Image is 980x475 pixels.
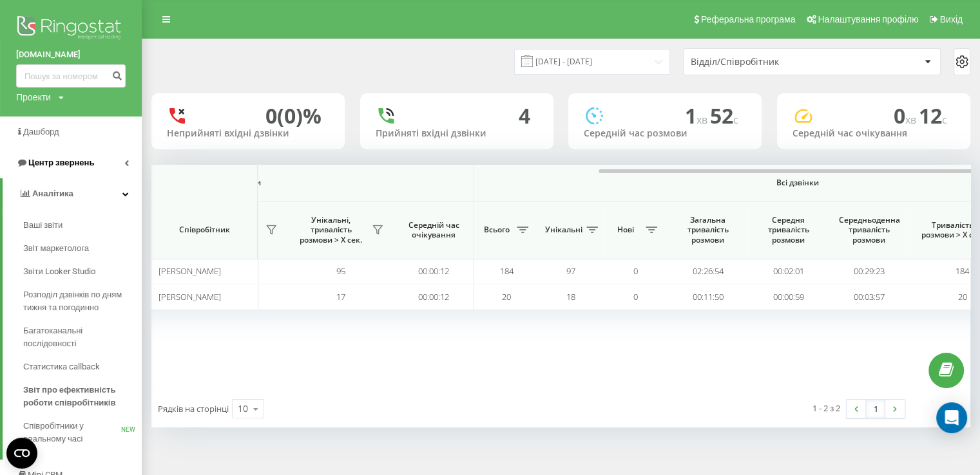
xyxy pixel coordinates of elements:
[748,284,829,309] td: 00:00:59
[265,104,322,128] div: 0 (0)%
[894,102,919,129] span: 0
[481,225,513,235] span: Всього
[23,127,59,136] span: Дашборд
[376,128,538,139] div: Прийняті вхідні дзвінки
[793,128,955,139] div: Середній час очікування
[16,13,126,45] img: Ringostat logo
[158,403,229,414] span: Рядків на сторінці
[748,259,829,284] td: 00:02:01
[812,402,840,414] div: 1 - 2 з 2
[733,113,738,127] span: c
[566,291,575,303] span: 18
[159,265,221,277] span: [PERSON_NAME]
[23,242,89,255] span: Звіт маркетолога
[162,225,246,235] span: Співробітник
[685,102,710,129] span: 1
[829,259,909,284] td: 00:29:23
[336,291,345,303] span: 17
[23,420,121,445] span: Співробітники у реальному часі
[28,158,94,167] span: Центр звернень
[23,288,135,314] span: Розподіл дзвінків по дням тижня та погодинно
[16,91,51,104] div: Проекти
[940,14,963,24] span: Вихід
[23,355,142,378] a: Статистика callback
[919,102,947,129] span: 12
[697,113,710,127] span: хв
[502,291,511,303] span: 20
[668,284,748,309] td: 00:11:50
[633,265,638,277] span: 0
[23,260,142,283] a: Звіти Looker Studio
[818,14,918,24] span: Налаштування профілю
[958,291,967,303] span: 20
[16,48,126,61] a: [DOMAIN_NAME]
[942,113,947,127] span: c
[167,128,329,139] div: Неприйняті вхідні дзвінки
[23,324,135,350] span: Багатоканальні послідовності
[610,225,642,235] span: Нові
[336,265,345,277] span: 95
[294,215,368,245] span: Унікальні, тривалість розмови > Х сек.
[32,189,73,198] span: Аналiтика
[403,220,464,240] span: Середній час очікування
[677,215,738,245] span: Загальна тривалість розмови
[238,402,248,415] div: 10
[6,438,37,469] button: Open CMP widget
[838,215,899,245] span: Середньоденна тривалість розмови
[545,225,582,235] span: Унікальні
[905,113,919,127] span: хв
[23,319,142,355] a: Багатоканальні послідовності
[159,291,221,303] span: [PERSON_NAME]
[23,237,142,260] a: Звіт маркетолога
[23,384,135,409] span: Звіт про ефективність роботи співробітників
[866,400,885,418] a: 1
[23,214,142,237] a: Ваші звіти
[829,284,909,309] td: 00:03:57
[394,259,474,284] td: 00:00:12
[566,265,575,277] span: 97
[3,178,142,209] a: Аналiтика
[23,360,100,373] span: Статистика callback
[633,291,638,303] span: 0
[691,57,845,68] div: Відділ/Співробітник
[710,102,738,129] span: 52
[668,259,748,284] td: 02:26:54
[23,219,62,232] span: Ваші звіти
[701,14,796,24] span: Реферальна програма
[500,265,514,277] span: 184
[758,215,819,245] span: Середня тривалість розмови
[23,265,95,278] span: Звіти Looker Studio
[23,283,142,319] a: Розподіл дзвінків по дням тижня та погодинно
[936,402,967,433] div: Open Intercom Messenger
[956,265,969,277] span: 184
[23,414,142,451] a: Співробітники у реальному часіNEW
[23,378,142,414] a: Звіт про ефективність роботи співробітників
[519,104,530,128] div: 4
[584,128,746,139] div: Середній час розмови
[394,284,474,309] td: 00:00:12
[16,64,126,88] input: Пошук за номером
